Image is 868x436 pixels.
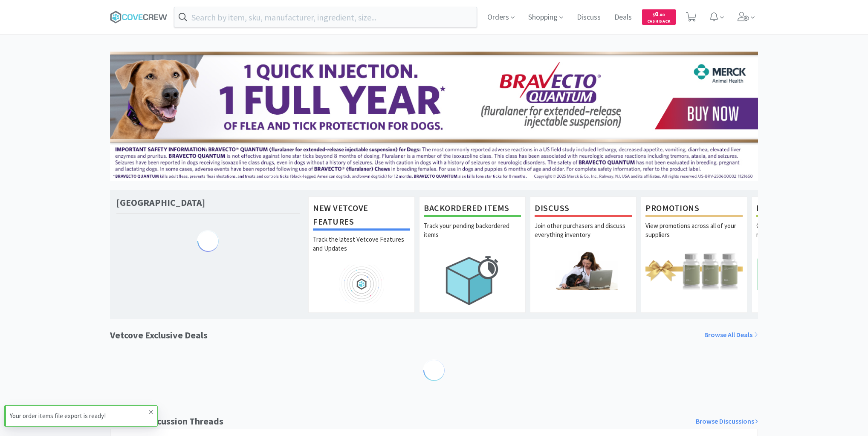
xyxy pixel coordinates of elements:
[530,196,637,312] a: DiscussJoin other purchasers and discuss everything inventory
[116,196,205,209] h1: [GEOGRAPHIC_DATA]
[653,12,655,17] span: $
[645,201,743,217] h1: Promotions
[535,251,632,290] img: hero_discuss.png
[573,14,604,21] a: Discuss
[110,328,208,343] h1: Vetcove Exclusive Deals
[308,196,415,312] a: New Vetcove FeaturesTrack the latest Vetcove Features and Updates
[535,201,632,217] h1: Discuss
[611,14,635,21] a: Deals
[10,411,149,421] p: Your order items file export is ready!
[696,416,758,427] a: Browse Discussions
[419,196,526,312] a: Backordered ItemsTrack your pending backordered items
[756,251,854,290] img: hero_lists.png
[424,251,521,309] img: hero_backorders.png
[756,221,854,251] p: Quickly compare prices across your most commonly ordered items
[313,235,410,265] p: Track the latest Vetcove Features and Updates
[704,329,758,341] a: Browse All Deals
[645,251,743,290] img: hero_promotions.png
[756,201,854,217] h1: Lists
[174,7,477,27] input: Search by item, sku, manufacturer, ingredient, size...
[535,221,632,251] p: Join other purchasers and discuss everything inventory
[653,10,665,18] span: 0
[110,414,223,429] h1: Popular Discussion Threads
[645,221,743,251] p: View promotions across all of your suppliers
[642,6,676,29] a: $0.00Cash Back
[424,201,521,217] h1: Backordered Items
[110,52,758,181] img: 3ffb5edee65b4d9ab6d7b0afa510b01f.jpg
[658,12,665,17] span: . 00
[641,196,747,312] a: PromotionsView promotions across all of your suppliers
[647,19,671,25] span: Cash Back
[424,221,521,251] p: Track your pending backordered items
[752,196,858,312] a: ListsQuickly compare prices across your most commonly ordered items
[313,265,410,303] img: hero_feature_roadmap.png
[313,201,410,231] h1: New Vetcove Features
